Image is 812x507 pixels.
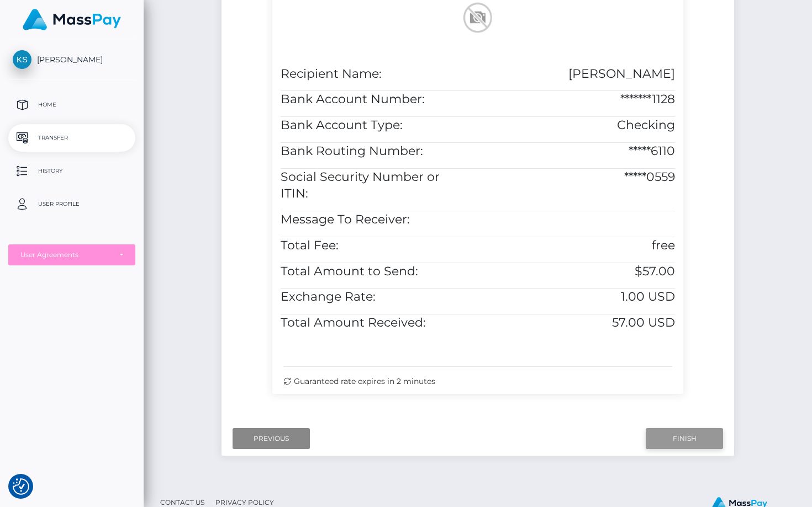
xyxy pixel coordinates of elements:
h5: Recipient Name: [281,66,470,83]
img: Revisit consent button [13,478,29,495]
div: User Agreements [20,250,111,259]
p: Transfer [13,130,131,146]
div: Guaranteed rate expires in 2 minutes [283,376,672,387]
input: Finish [646,428,723,449]
p: User Profile [13,196,131,212]
h5: Total Amount to Send: [281,263,470,280]
button: User Agreements [8,244,135,265]
a: Home [8,91,135,119]
p: Home [13,97,131,113]
a: Transfer [8,124,135,152]
h5: [PERSON_NAME] [486,66,675,83]
button: Consent Preferences [13,478,29,495]
h5: Exchange Rate: [281,289,470,306]
h5: 57.00 USD [486,314,675,332]
h5: Social Security Number or ITIN: [281,169,470,203]
h5: Total Amount Received: [281,314,470,332]
h5: $57.00 [486,263,675,280]
h5: free [486,237,675,254]
img: MassPay [23,9,121,30]
h5: Bank Account Number: [281,91,470,108]
h5: Checking [486,117,675,134]
a: User Profile [8,190,135,218]
input: Previous [233,428,310,449]
h5: 1.00 USD [486,289,675,306]
h5: Bank Account Type: [281,117,470,134]
h5: Bank Routing Number: [281,143,470,160]
h5: Total Fee: [281,237,470,254]
span: [PERSON_NAME] [8,55,135,65]
p: History [13,163,131,179]
a: History [8,157,135,185]
h5: Message To Receiver: [281,211,470,228]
